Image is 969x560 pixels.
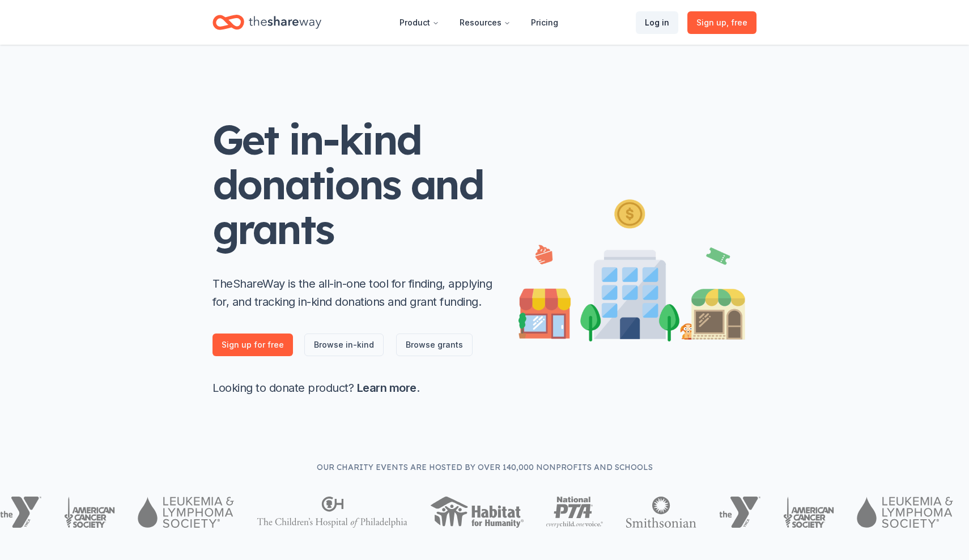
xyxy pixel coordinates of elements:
[430,497,524,528] img: Habitat for Humanity
[783,497,835,528] img: American Cancer Society
[390,9,567,36] nav: Main
[390,11,448,34] button: Product
[518,195,745,341] img: Illustration for landing page
[522,11,567,34] a: Pricing
[626,497,696,528] img: Smithsonian
[546,497,603,528] img: National PTA
[696,16,747,29] span: Sign up
[687,11,756,34] a: Sign up, free
[212,334,293,356] a: Sign up for free
[726,18,747,27] span: , free
[719,497,760,528] img: YMCA
[64,497,116,528] img: American Cancer Society
[450,11,520,34] button: Resources
[138,497,233,528] img: Leukemia & Lymphoma Society
[357,381,416,395] a: Learn more
[212,275,496,311] p: TheShareWay is the all-in-one tool for finding, applying for, and tracking in-kind donations and ...
[636,11,678,34] a: Log in
[304,334,384,356] a: Browse in-kind
[857,497,953,528] img: Leukemia & Lymphoma Society
[396,334,473,356] a: Browse grants
[257,497,407,528] img: The Children's Hospital of Philadelphia
[212,379,496,397] p: Looking to donate product? .
[212,117,496,252] h1: Get in-kind donations and grants
[212,9,321,36] a: Home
